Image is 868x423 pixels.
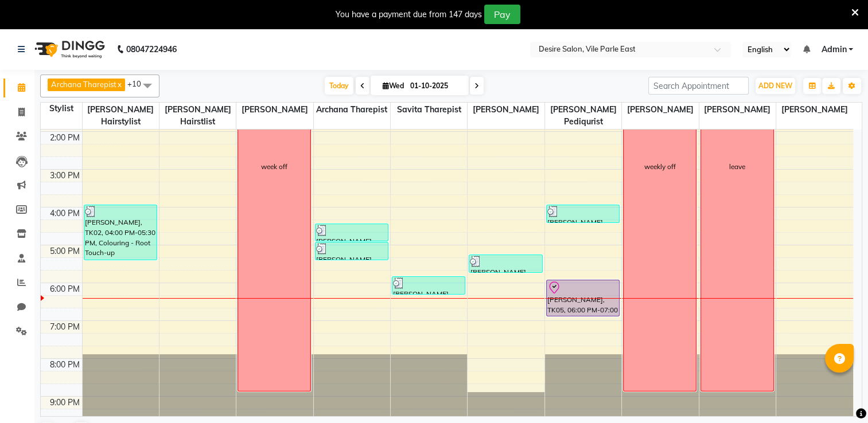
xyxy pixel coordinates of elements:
[48,170,82,182] div: 3:00 PM
[236,103,313,117] span: [PERSON_NAME]
[391,103,467,117] span: savita Tharepist
[51,80,116,89] span: Archana Tharepist
[48,359,82,371] div: 8:00 PM
[484,5,520,24] button: Pay
[407,77,464,95] input: 2025-10-01
[316,242,388,260] div: [PERSON_NAME], TK02, 05:00 PM-05:30 PM, Brazilian Wax - U-Arm
[48,397,82,409] div: 9:00 PM
[48,321,82,333] div: 7:00 PM
[48,207,82,220] div: 4:00 PM
[316,224,388,241] div: [PERSON_NAME], TK02, 04:30 PM-05:00 PM, Brazilian Wax - Full Hands
[547,280,619,316] div: [PERSON_NAME], TK05, 06:00 PM-07:00 PM, Hair Therphy - Regular Hair Massage
[336,9,482,21] div: You have a payment due from 147 days
[622,103,698,117] span: [PERSON_NAME]
[380,81,407,90] span: Wed
[127,79,150,88] span: +10
[776,103,853,117] span: [PERSON_NAME]
[648,77,749,95] input: Search Appointment
[126,33,177,65] b: 08047224946
[41,103,82,115] div: Stylist
[48,132,82,144] div: 2:00 PM
[29,33,108,65] img: logo
[729,162,745,172] div: leave
[756,78,795,94] button: ADD NEW
[392,277,465,294] div: [PERSON_NAME], TK08, 05:55 PM-06:25 PM, Threading - Eyebrow
[48,245,82,257] div: 5:00 PM
[545,103,621,129] span: [PERSON_NAME] Pediqurist
[469,255,542,272] div: [PERSON_NAME], TK07, 05:20 PM-05:50 PM, Threading - Eyebrow
[325,77,353,95] span: Today
[261,162,287,172] div: week off
[83,103,159,129] span: [PERSON_NAME] Hairstylist
[821,44,846,56] span: Admin
[547,205,619,222] div: [PERSON_NAME], TK03, 04:00 PM-04:30 PM, Brazilian Wax - Full Hands
[48,283,82,295] div: 6:00 PM
[758,81,792,90] span: ADD NEW
[314,103,390,117] span: Archana Tharepist
[468,103,544,117] span: [PERSON_NAME]
[84,205,157,260] div: [PERSON_NAME], TK02, 04:00 PM-05:30 PM, Colouring - Root Touch-up
[644,162,676,172] div: weekly off
[699,103,776,117] span: [PERSON_NAME]
[159,103,236,129] span: [PERSON_NAME] Hairstlist
[116,80,122,89] a: x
